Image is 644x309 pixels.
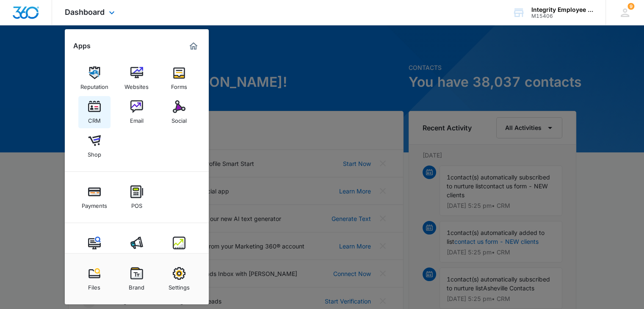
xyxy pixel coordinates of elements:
div: POS [131,198,142,209]
div: Email [130,113,144,124]
h2: Apps [73,42,91,50]
a: Forms [163,62,195,94]
div: Files [88,280,100,291]
div: account name [531,6,593,13]
a: Intelligence [163,232,195,265]
div: Ads [132,249,142,260]
span: 9 [627,3,634,10]
a: Social [163,96,195,128]
a: Reputation [78,62,111,94]
div: Content [84,249,105,260]
a: Websites [121,62,153,94]
div: Payments [82,198,107,209]
div: Intelligence [164,249,194,260]
div: Shop [88,147,101,158]
div: Brand [129,280,144,291]
a: Shop [78,130,111,162]
div: notifications count [627,3,634,10]
div: Websites [124,79,149,90]
a: Files [78,263,111,295]
div: Forms [171,79,187,90]
div: account id [531,13,593,19]
div: Reputation [80,79,108,90]
div: CRM [88,113,101,124]
a: CRM [78,96,111,128]
a: Content [78,232,111,265]
a: Brand [121,263,153,295]
a: Marketing 360® Dashboard [187,39,200,53]
a: Settings [163,263,195,295]
a: Ads [121,232,153,265]
a: POS [121,181,153,213]
a: Payments [78,181,111,213]
span: Dashboard [65,8,105,17]
div: Settings [169,280,190,291]
a: Email [121,96,153,128]
div: Social [171,113,187,124]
